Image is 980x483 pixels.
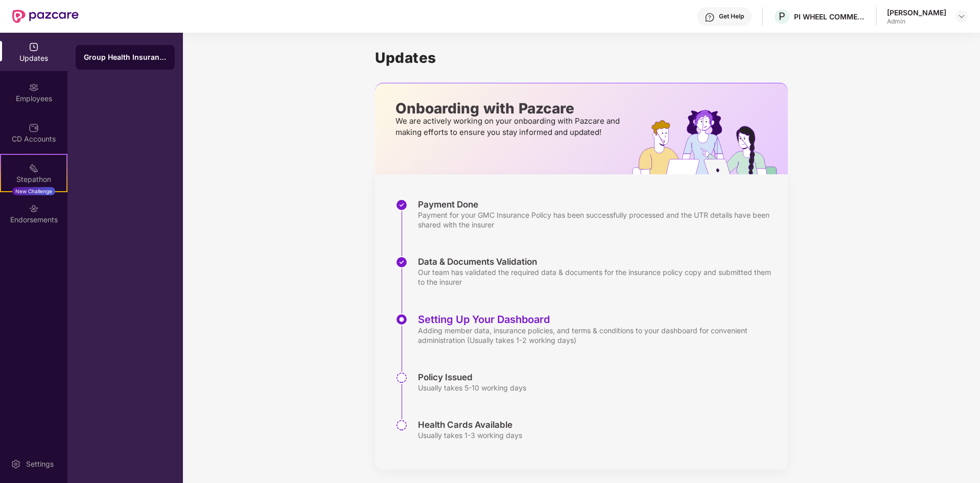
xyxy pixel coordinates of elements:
div: Usually takes 1-3 working days [418,430,522,440]
div: Settings [23,459,57,469]
h1: Updates [375,49,788,66]
p: We are actively working on your onboarding with Pazcare and making efforts to ensure you stay inf... [395,116,623,138]
img: svg+xml;base64,PHN2ZyB4bWxucz0iaHR0cDovL3d3dy53My5vcmcvMjAwMC9zdmciIHdpZHRoPSIyMSIgaGVpZ2h0PSIyMC... [29,163,39,173]
img: svg+xml;base64,PHN2ZyBpZD0iU3RlcC1Eb25lLTMyeDMyIiB4bWxucz0iaHR0cDovL3d3dy53My5vcmcvMjAwMC9zdmciIH... [395,199,408,211]
img: svg+xml;base64,PHN2ZyBpZD0iRHJvcGRvd24tMzJ4MzIiIHhtbG5zPSJodHRwOi8vd3d3LnczLm9yZy8yMDAwL3N2ZyIgd2... [958,12,966,20]
div: Get Help [719,12,744,20]
div: [PERSON_NAME] [887,8,946,17]
img: svg+xml;base64,PHN2ZyBpZD0iRW5kb3JzZW1lbnRzIiB4bWxucz0iaHR0cDovL3d3dy53My5vcmcvMjAwMC9zdmciIHdpZH... [29,203,39,214]
img: svg+xml;base64,PHN2ZyBpZD0iSGVscC0zMngzMiIgeG1sbnM9Imh0dHA6Ly93d3cudzMub3JnLzIwMDAvc3ZnIiB3aWR0aD... [705,12,715,22]
div: New Challenge [12,187,55,195]
img: svg+xml;base64,PHN2ZyBpZD0iU3RlcC1BY3RpdmUtMzJ4MzIiIHhtbG5zPSJodHRwOi8vd3d3LnczLm9yZy8yMDAwL3N2Zy... [395,313,408,326]
div: Our team has validated the required data & documents for the insurance policy copy and submitted ... [418,267,778,287]
img: svg+xml;base64,PHN2ZyBpZD0iU2V0dGluZy0yMHgyMCIgeG1sbnM9Imh0dHA6Ly93d3cudzMub3JnLzIwMDAvc3ZnIiB3aW... [11,459,21,469]
img: svg+xml;base64,PHN2ZyBpZD0iU3RlcC1QZW5kaW5nLTMyeDMyIiB4bWxucz0iaHR0cDovL3d3dy53My5vcmcvMjAwMC9zdm... [395,372,408,384]
div: Payment Done [418,199,778,210]
span: P [779,10,785,22]
img: svg+xml;base64,PHN2ZyBpZD0iU3RlcC1QZW5kaW5nLTMyeDMyIiB4bWxucz0iaHR0cDovL3d3dy53My5vcmcvMjAwMC9zdm... [395,419,408,431]
div: Admin [887,17,946,26]
div: Data & Documents Validation [418,256,778,267]
p: Onboarding with Pazcare [395,104,623,113]
img: New Pazcare Logo [12,10,79,23]
img: hrOnboarding [632,110,788,174]
div: Policy Issued [418,372,526,383]
div: Adding member data, insurance policies, and terms & conditions to your dashboard for convenient a... [418,326,778,345]
img: svg+xml;base64,PHN2ZyBpZD0iU3RlcC1Eb25lLTMyeDMyIiB4bWxucz0iaHR0cDovL3d3dy53My5vcmcvMjAwMC9zdmciIH... [395,256,408,268]
div: Stepathon [1,174,66,185]
div: Health Cards Available [418,419,522,430]
img: svg+xml;base64,PHN2ZyBpZD0iQ0RfQWNjb3VudHMiIGRhdGEtbmFtZT0iQ0QgQWNjb3VudHMiIHhtbG5zPSJodHRwOi8vd3... [29,123,39,133]
img: svg+xml;base64,PHN2ZyBpZD0iRW1wbG95ZWVzIiB4bWxucz0iaHR0cDovL3d3dy53My5vcmcvMjAwMC9zdmciIHdpZHRoPS... [29,82,39,93]
div: Payment for your GMC Insurance Policy has been successfully processed and the UTR details have be... [418,210,778,229]
div: Group Health Insurance [84,52,167,62]
div: Setting Up Your Dashboard [418,313,778,326]
div: Usually takes 5-10 working days [418,383,526,393]
img: svg+xml;base64,PHN2ZyBpZD0iVXBkYXRlZCIgeG1sbnM9Imh0dHA6Ly93d3cudzMub3JnLzIwMDAvc3ZnIiB3aWR0aD0iMj... [29,42,39,52]
div: PI WHEEL COMMERCE PRIVATE LIMITED [794,12,866,21]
